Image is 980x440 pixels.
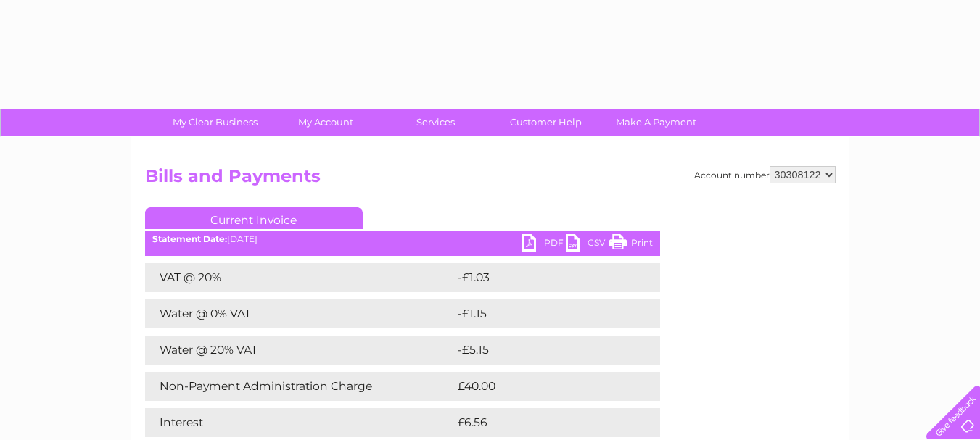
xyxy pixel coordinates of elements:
div: [DATE] [145,234,660,244]
a: Customer Help [486,109,606,136]
td: Interest [145,408,454,437]
td: VAT @ 20% [145,263,454,292]
a: CSV [566,234,609,255]
td: -£1.15 [454,299,626,328]
a: Make A Payment [596,109,716,136]
div: Account number [694,166,836,183]
td: -£5.15 [454,336,627,365]
td: £40.00 [454,372,632,401]
td: Water @ 0% VAT [145,299,454,328]
td: £6.56 [454,408,626,437]
a: My Account [265,109,385,136]
td: Water @ 20% VAT [145,336,454,365]
a: Print [609,234,653,255]
td: Non-Payment Administration Charge [145,372,454,401]
h2: Bills and Payments [145,166,836,194]
a: My Clear Business [155,109,275,136]
b: Statement Date: [152,233,227,244]
a: Current Invoice [145,207,363,229]
td: -£1.03 [454,263,628,292]
a: PDF [522,234,566,255]
a: Services [376,109,495,136]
